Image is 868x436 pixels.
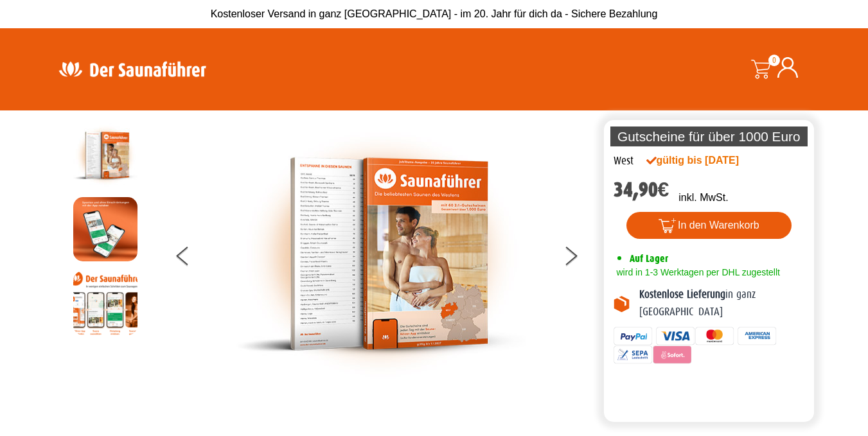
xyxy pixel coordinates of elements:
[236,123,526,385] img: der-saunafuehrer-2025-west
[639,286,805,320] p: in ganz [GEOGRAPHIC_DATA]
[626,212,792,239] button: In den Warenkorb
[768,55,780,66] span: 0
[211,8,658,19] span: Kostenloser Versand in ganz [GEOGRAPHIC_DATA] - im 20. Jahr für dich da - Sichere Bezahlung
[639,288,725,301] b: Kostenlose Lieferung
[614,178,669,202] bdi: 34,90
[658,178,669,202] span: €
[678,190,728,205] p: inkl. MwSt.
[73,123,137,187] img: der-saunafuehrer-2025-west
[73,271,137,335] img: Anleitung7tn
[614,153,633,170] div: West
[610,126,808,146] p: Gutscheine für über 1000 Euro
[73,197,137,261] img: MOCKUP-iPhone_regional
[614,267,780,277] span: wird in 1-3 Werktagen per DHL zugestellt
[630,252,668,265] span: Auf Lager
[646,153,767,168] div: gültig bis [DATE]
